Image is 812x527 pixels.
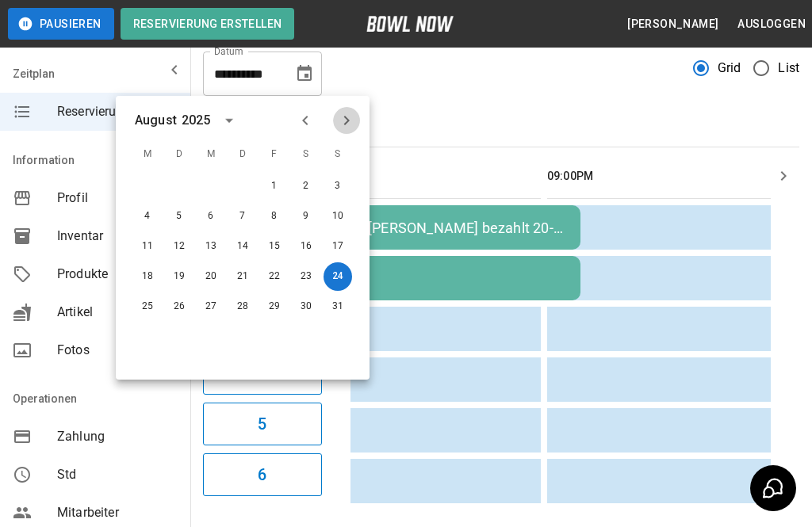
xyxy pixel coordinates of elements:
div: [PERSON_NAME] bezahlt 20-21 [368,220,568,236]
button: calendar view is open, switch to year view [216,107,243,134]
button: 25. Aug. 2025 [133,292,162,321]
button: 17. Aug. 2025 [324,232,352,261]
button: 19. Aug. 2025 [165,262,193,291]
span: M [133,139,162,170]
span: D [228,139,257,170]
button: [PERSON_NAME] [621,10,725,39]
span: Zahlung [57,427,178,446]
span: S [324,139,352,170]
button: 29. Aug. 2025 [260,292,289,321]
span: Fotos [57,341,178,360]
button: Previous month [292,107,319,134]
span: M [197,139,225,170]
button: 18. Aug. 2025 [133,262,162,291]
button: 7. Aug. 2025 [228,202,257,231]
button: 15. Aug. 2025 [260,232,289,261]
button: 6 [203,453,322,496]
button: Ausloggen [731,10,812,39]
button: 8. Aug. 2025 [260,202,289,231]
div: August [135,111,177,130]
button: 23. Aug. 2025 [292,262,320,291]
button: 26. Aug. 2025 [165,292,193,321]
span: Grid [718,59,741,78]
button: 10. Aug. 2025 [324,202,352,231]
span: F [260,139,289,170]
button: Choose date, selected date is 24. Aug. 2025 [289,58,320,90]
img: logo [366,16,454,32]
button: 31. Aug. 2025 [324,292,352,321]
button: Pausieren [8,8,114,40]
button: Next month [333,107,360,134]
button: 12. Aug. 2025 [165,232,193,261]
span: List [778,59,799,78]
span: Reservierungen [57,102,178,121]
button: 5. Aug. 2025 [165,202,193,231]
button: 3. Aug. 2025 [324,172,352,200]
button: 2. Aug. 2025 [292,172,320,200]
span: Profil [57,189,178,208]
span: S [292,139,320,170]
span: Mitarbeiter [57,503,178,522]
button: 16. Aug. 2025 [292,232,320,261]
span: Artikel [57,303,178,322]
span: Inventar [57,227,178,246]
button: 21. Aug. 2025 [228,262,257,291]
span: D [165,139,193,170]
button: 13. Aug. 2025 [197,232,225,261]
span: Std [57,465,178,484]
button: 22. Aug. 2025 [260,262,289,291]
button: 20. Aug. 2025 [197,262,225,291]
button: 11. Aug. 2025 [133,232,162,261]
div: 2025 [182,111,211,130]
button: 24. Aug. 2025 [324,262,352,291]
span: Produkte [57,265,178,284]
button: 28. Aug. 2025 [228,292,257,321]
button: 6. Aug. 2025 [197,202,225,231]
h6: 5 [258,411,266,437]
div: inventory tabs [203,109,799,147]
button: Reservierung erstellen [121,8,295,40]
button: 4. Aug. 2025 [133,202,162,231]
button: 14. Aug. 2025 [228,232,257,261]
button: 1. Aug. 2025 [260,172,289,200]
button: 9. Aug. 2025 [292,202,320,231]
button: 5 [203,403,322,445]
button: 30. Aug. 2025 [292,292,320,321]
button: 27. Aug. 2025 [197,292,225,321]
h6: 6 [258,462,266,487]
